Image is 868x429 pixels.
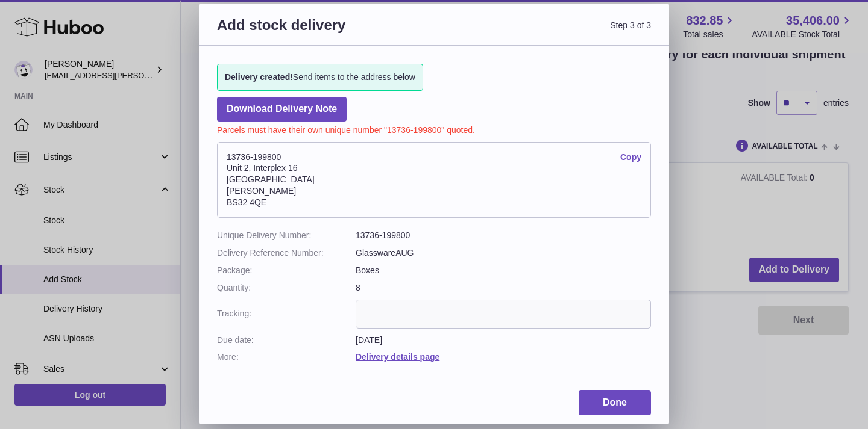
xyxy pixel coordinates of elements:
[217,300,356,329] dt: Tracking:
[356,247,651,259] dd: GlasswareAUG
[579,390,651,415] a: Done
[217,230,356,241] dt: Unique Delivery Number:
[217,97,347,122] a: Download Delivery Note
[217,142,651,218] address: 13736-199800 Unit 2, Interplex 16 [GEOGRAPHIC_DATA] [PERSON_NAME] BS32 4QE
[356,352,439,362] a: Delivery details page
[217,282,356,294] dt: Quantity:
[434,16,651,49] span: Step 3 of 3
[356,282,651,294] dd: 8
[217,247,356,259] dt: Delivery Reference Number:
[225,72,415,83] span: Send items to the address below
[217,122,651,136] p: Parcels must have their own unique number "13736-199800" quoted.
[356,335,651,346] dd: [DATE]
[356,265,651,276] dd: Boxes
[217,265,356,276] dt: Package:
[217,16,434,49] h3: Add stock delivery
[620,152,641,163] a: Copy
[217,351,356,363] dt: More:
[356,230,651,241] dd: 13736-199800
[225,72,293,82] strong: Delivery created!
[217,335,356,346] dt: Due date:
